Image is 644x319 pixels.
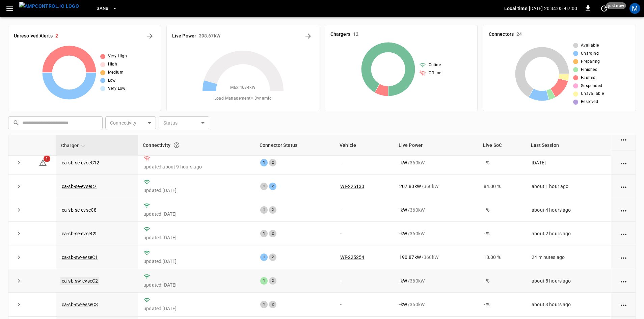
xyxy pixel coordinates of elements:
[14,276,24,286] button: expand row
[260,206,268,214] div: 1
[619,159,628,166] div: action cell options
[619,183,628,190] div: action cell options
[516,31,522,38] h6: 24
[260,230,268,237] div: 1
[214,95,272,102] span: Load Management = Dynamic
[14,181,24,191] button: expand row
[335,151,394,175] td: -
[340,184,364,189] a: WT-225130
[478,269,526,293] td: - %
[269,230,276,237] div: 2
[399,207,473,213] div: / 360 kW
[14,299,24,310] button: expand row
[526,151,611,175] td: [DATE]
[62,184,97,189] a: ca-sb-se-evseC7
[62,160,99,165] a: ca-sb-se-evseC12
[143,163,249,170] p: updated about 9 hours ago
[581,50,599,57] span: Charging
[14,32,53,40] h6: Unresolved Alerts
[143,282,249,288] p: updated [DATE]
[143,139,250,151] div: Connectivity
[269,301,276,308] div: 2
[478,198,526,222] td: - %
[143,211,249,217] p: updated [DATE]
[144,31,155,42] button: All Alerts
[478,222,526,245] td: - %
[172,32,196,40] h6: Live Power
[260,301,268,308] div: 1
[399,254,473,261] div: / 360 kW
[599,3,610,14] button: set refresh interval
[143,234,249,241] p: updated [DATE]
[94,2,120,15] button: SanB
[399,159,473,166] div: / 360 kW
[581,58,600,65] span: Preparing
[526,135,611,156] th: Last Session
[97,5,109,12] span: SanB
[255,135,335,156] th: Connector Status
[399,277,473,284] div: / 360 kW
[526,245,611,269] td: 24 minutes ago
[581,42,599,49] span: Available
[303,31,314,42] button: Energy Overview
[143,305,249,312] p: updated [DATE]
[581,83,602,89] span: Suspended
[260,254,268,261] div: 1
[340,255,364,260] a: WT-225254
[478,151,526,175] td: - %
[489,31,514,38] h6: Connectors
[526,222,611,245] td: about 2 hours ago
[62,255,98,260] a: ca-sb-sw-evseC1
[429,62,441,69] span: Online
[629,3,640,14] div: profile-icon
[619,301,628,308] div: action cell options
[335,222,394,245] td: -
[606,2,626,9] span: just now
[529,5,577,12] p: [DATE] 20:34:05 -07:00
[526,175,611,198] td: about 1 hour ago
[429,70,441,77] span: Offline
[269,159,276,166] div: 2
[478,245,526,269] td: 18.00 %
[526,198,611,222] td: about 4 hours ago
[335,135,394,156] th: Vehicle
[260,183,268,190] div: 1
[619,207,628,213] div: action cell options
[478,175,526,198] td: 84.00 %
[199,32,220,40] h6: 398.67 kW
[399,230,473,237] div: / 360 kW
[581,75,596,81] span: Faulted
[61,141,87,150] span: Charger
[394,135,478,156] th: Live Power
[581,99,598,105] span: Reserved
[504,5,528,12] p: Local time
[260,277,268,285] div: 1
[44,155,50,162] span: 1
[143,258,249,265] p: updated [DATE]
[330,31,350,38] h6: Chargers
[526,269,611,293] td: about 5 hours ago
[335,198,394,222] td: -
[581,67,597,73] span: Finished
[399,230,407,237] p: - kW
[399,254,421,261] p: 190.87 kW
[353,31,358,38] h6: 12
[62,302,98,307] a: ca-sb-sw-evseC3
[478,135,526,156] th: Live SoC
[62,207,97,213] a: ca-sb-se-evseC8
[399,183,473,190] div: / 360 kW
[619,254,628,261] div: action cell options
[399,159,407,166] p: - kW
[55,32,58,40] h6: 2
[269,254,276,261] div: 2
[14,205,24,215] button: expand row
[335,269,394,293] td: -
[399,301,473,308] div: / 360 kW
[399,277,407,284] p: - kW
[619,277,628,284] div: action cell options
[14,229,24,239] button: expand row
[581,90,604,97] span: Unavailable
[399,207,407,213] p: - kW
[143,187,249,194] p: updated [DATE]
[14,158,24,168] button: expand row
